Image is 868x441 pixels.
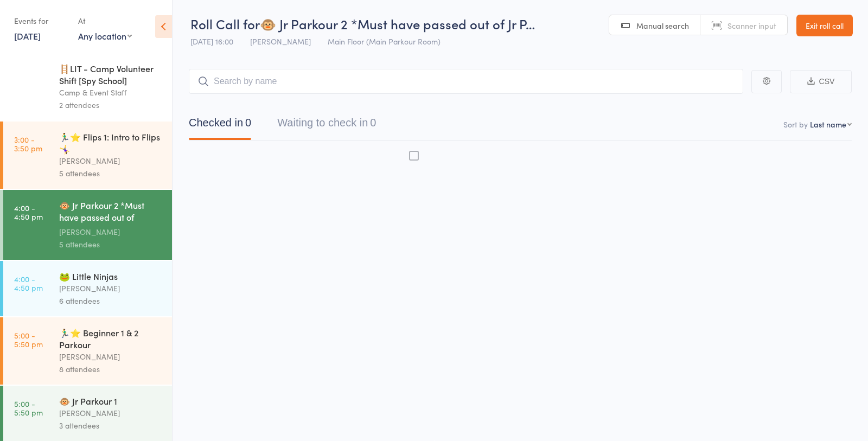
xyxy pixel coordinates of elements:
[59,167,163,180] div: 5 attendees
[59,62,163,86] div: 🪜LIT - Camp Volunteer Shift [Spy School]
[59,395,163,407] div: 🐵 Jr Parkour 1
[260,15,535,33] span: 🐵 Jr Parkour 2 *Must have passed out of Jr P…
[14,203,43,221] time: 4:00 - 4:50 pm
[59,86,163,99] div: Camp & Event Staff
[14,399,43,417] time: 5:00 - 5:50 pm
[14,30,41,42] a: [DATE]
[3,386,172,441] a: 5:00 -5:50 pm🐵 Jr Parkour 1[PERSON_NAME]3 attendees
[14,67,41,84] time: 8:45 - 2:15 pm
[59,363,163,375] div: 8 attendees
[3,53,172,120] a: 8:45 -2:15 pm🪜LIT - Camp Volunteer Shift [Spy School]Camp & Event Staff2 attendees
[245,117,251,129] div: 0
[59,270,163,282] div: 🐸 Little Ninjas
[59,238,163,251] div: 5 attendees
[189,69,743,94] input: Search by name
[14,331,43,348] time: 5:00 - 5:50 pm
[14,12,67,30] div: Events for
[59,199,163,226] div: 🐵 Jr Parkour 2 *Must have passed out of [PERSON_NAME] 1
[3,317,172,385] a: 5:00 -5:50 pm🏃‍♂️⭐ Beginner 1 & 2 Parkour[PERSON_NAME]8 attendees
[190,36,233,47] span: [DATE] 16:00
[328,36,441,47] span: Main Floor (Main Parkour Room)
[59,419,163,432] div: 3 attendees
[636,20,689,31] span: Manual search
[189,111,251,140] button: Checked in0
[59,155,163,167] div: [PERSON_NAME]
[59,282,163,295] div: [PERSON_NAME]
[190,15,260,33] span: Roll Call for
[783,119,808,130] label: Sort by
[59,226,163,238] div: [PERSON_NAME]
[3,122,172,189] a: 3:00 -3:50 pm🏃‍♂️⭐ Flips 1: Intro to Flips 🤸‍♀️[PERSON_NAME]5 attendees
[59,350,163,363] div: [PERSON_NAME]
[796,15,853,36] a: Exit roll call
[370,117,376,129] div: 0
[59,131,163,155] div: 🏃‍♂️⭐ Flips 1: Intro to Flips 🤸‍♀️
[14,135,42,152] time: 3:00 - 3:50 pm
[727,20,776,31] span: Scanner input
[78,30,132,42] div: Any location
[3,190,172,260] a: 4:00 -4:50 pm🐵 Jr Parkour 2 *Must have passed out of [PERSON_NAME] 1[PERSON_NAME]5 attendees
[59,327,163,350] div: 🏃‍♂️⭐ Beginner 1 & 2 Parkour
[59,99,163,111] div: 2 attendees
[277,111,376,140] button: Waiting to check in0
[59,295,163,307] div: 6 attendees
[14,274,43,292] time: 4:00 - 4:50 pm
[810,119,846,130] div: Last name
[3,261,172,316] a: 4:00 -4:50 pm🐸 Little Ninjas[PERSON_NAME]6 attendees
[78,12,132,30] div: At
[790,70,852,93] button: CSV
[250,36,311,47] span: [PERSON_NAME]
[59,407,163,419] div: [PERSON_NAME]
